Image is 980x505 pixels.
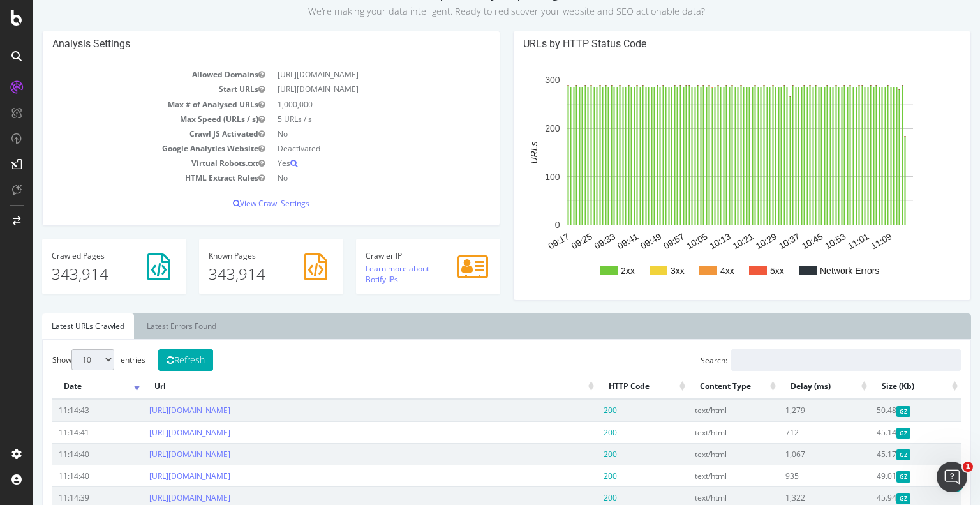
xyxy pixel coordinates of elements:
[116,492,197,503] a: [URL][DOMAIN_NAME]
[837,421,928,443] td: 45.14
[19,126,238,141] td: Crawl JS Activated
[332,263,396,285] a: Learn more about Botify IPs
[522,220,527,230] text: 0
[836,231,861,251] text: 11:09
[655,465,746,486] td: text/html
[238,112,457,126] td: 5 URLs / s
[837,374,928,399] th: Size (Kb): activate to sort column ascending
[496,142,506,164] text: URLs
[746,399,836,421] td: 1,279
[238,141,457,156] td: Deactivated
[560,231,584,251] text: 09:33
[238,170,457,185] td: No
[19,156,238,170] td: Virtual Robots.txt
[767,231,792,251] text: 10:45
[863,449,878,460] span: Gzipped Content
[19,198,457,209] p: View Crawl Settings
[605,231,630,251] text: 09:49
[19,112,238,126] td: Max Speed (URLs / s)
[570,427,584,438] span: 200
[512,123,527,133] text: 200
[238,156,457,170] td: Yes
[490,38,928,50] h4: URLs by HTTP Status Code
[744,231,769,251] text: 10:37
[746,443,836,465] td: 1,067
[19,443,110,465] td: 11:14:40
[813,231,838,251] text: 11:01
[655,374,746,399] th: Content Type: activate to sort column ascending
[746,421,836,443] td: 712
[570,471,584,481] span: 200
[737,266,751,276] text: 5xx
[588,266,602,276] text: 2xx
[19,38,457,50] h4: Analysis Settings
[490,67,923,290] svg: A chart.
[698,349,928,371] input: Search:
[19,97,238,112] td: Max # of Analysed URLs
[19,141,238,156] td: Google Analytics Website
[110,374,564,399] th: Url: activate to sort column ascending
[175,263,301,285] p: 343,914
[963,462,973,472] span: 1
[863,428,878,439] span: Gzipped Content
[674,231,699,251] text: 10:13
[697,231,722,251] text: 10:21
[570,492,584,503] span: 200
[19,252,144,260] h4: Pages Crawled
[19,170,238,185] td: HTML Extract Rules
[570,449,584,460] span: 200
[837,465,928,486] td: 49.01
[116,449,197,460] a: [URL][DOMAIN_NAME]
[564,374,655,399] th: HTTP Code: activate to sort column ascending
[637,266,651,276] text: 3xx
[513,231,538,251] text: 09:17
[655,399,746,421] td: text/html
[19,263,144,285] p: 343,914
[583,231,607,251] text: 09:41
[125,349,180,371] button: Refresh
[655,443,746,465] td: text/html
[116,427,197,438] a: [URL][DOMAIN_NAME]
[332,252,457,260] h4: Crawler IP
[746,465,836,486] td: 935
[536,231,561,251] text: 09:25
[19,399,110,421] td: 11:14:43
[667,349,928,371] label: Search:
[238,97,457,112] td: 1,000,000
[787,266,846,276] text: Network Errors
[104,313,193,339] a: Latest Errors Found
[238,82,457,96] td: [URL][DOMAIN_NAME]
[721,231,746,251] text: 10:29
[512,172,527,182] text: 100
[651,231,676,251] text: 10:05
[238,67,457,82] td: [URL][DOMAIN_NAME]
[19,67,238,82] td: Allowed Domains
[837,443,928,465] td: 45.17
[746,374,836,399] th: Delay (ms): activate to sort column ascending
[687,266,701,276] text: 4xx
[655,421,746,443] td: text/html
[863,406,878,417] span: Gzipped Content
[19,349,112,370] label: Show entries
[19,374,110,399] th: Date: activate to sort column ascending
[175,252,301,260] h4: Pages Known
[863,471,878,482] span: Gzipped Content
[19,421,110,443] td: 11:14:41
[837,399,928,421] td: 50.48
[9,313,101,339] a: Latest URLs Crawled
[19,465,110,486] td: 11:14:40
[238,126,457,141] td: No
[275,5,672,17] small: We’re making your data intelligent. Ready to rediscover your website and SEO actionable data?
[628,231,653,251] text: 09:57
[38,349,81,370] select: Showentries
[937,462,967,492] iframe: Intercom live chat
[863,493,878,504] span: Gzipped Content
[512,75,527,86] text: 300
[19,82,238,96] td: Start URLs
[790,231,815,251] text: 10:53
[116,405,197,416] a: [URL][DOMAIN_NAME]
[570,405,584,416] span: 200
[116,471,197,481] a: [URL][DOMAIN_NAME]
